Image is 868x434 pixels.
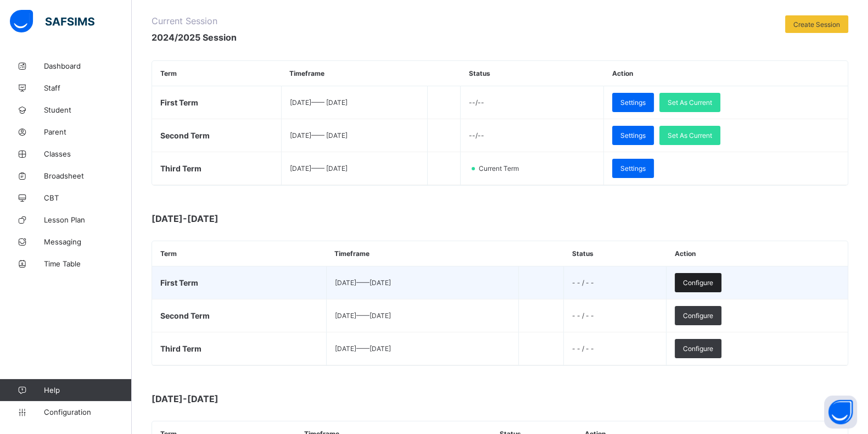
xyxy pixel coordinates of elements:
span: - - / - - [572,279,594,287]
span: Current Term [478,164,525,173]
th: Action [666,241,848,266]
span: Third Term [160,344,201,353]
span: Staff [44,84,132,92]
span: Create Session [793,20,840,29]
span: [DATE]-[DATE] [152,393,371,404]
span: [DATE] —— [DATE] [290,131,348,140]
button: Open asap [824,396,857,429]
span: [DATE] —— [DATE] [335,344,391,353]
span: Second Term [160,311,210,320]
span: Configure [683,279,713,287]
img: safsims [10,10,94,33]
td: --/-- [461,119,604,152]
span: Set As Current [668,131,712,140]
span: Configure [683,311,713,320]
span: Settings [620,98,646,107]
th: Status [563,241,666,266]
span: CBT [44,193,132,202]
span: Settings [620,164,646,173]
th: Term [152,61,281,86]
span: 2024/2025 Session [152,32,237,43]
span: [DATE] —— [DATE] [335,279,391,287]
span: First Term [160,98,198,107]
span: First Term [160,278,198,287]
th: Status [461,61,604,86]
span: Configuration [44,408,131,416]
span: Third Term [160,164,201,173]
span: Help [44,386,131,394]
span: - - / - - [572,344,594,353]
span: Lesson Plan [44,215,132,224]
span: Classes [44,149,132,158]
th: Timeframe [326,241,518,266]
span: [DATE] —— [DATE] [290,164,348,173]
span: Configure [683,344,713,353]
span: [DATE] —— [DATE] [290,98,348,107]
span: Set As Current [668,98,712,107]
span: Second Term [160,131,210,140]
th: Term [152,241,326,266]
th: Action [604,61,848,86]
span: Time Table [44,259,132,268]
span: Broadsheet [44,171,132,180]
span: Settings [620,131,646,140]
span: - - / - - [572,311,594,320]
span: [DATE] —— [DATE] [335,311,391,320]
span: Parent [44,127,132,136]
th: Timeframe [281,61,427,86]
span: [DATE]-[DATE] [152,213,371,224]
span: Current Session [152,15,237,26]
span: Messaging [44,237,132,246]
span: Dashboard [44,62,132,70]
td: --/-- [461,86,604,119]
span: Student [44,105,132,114]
